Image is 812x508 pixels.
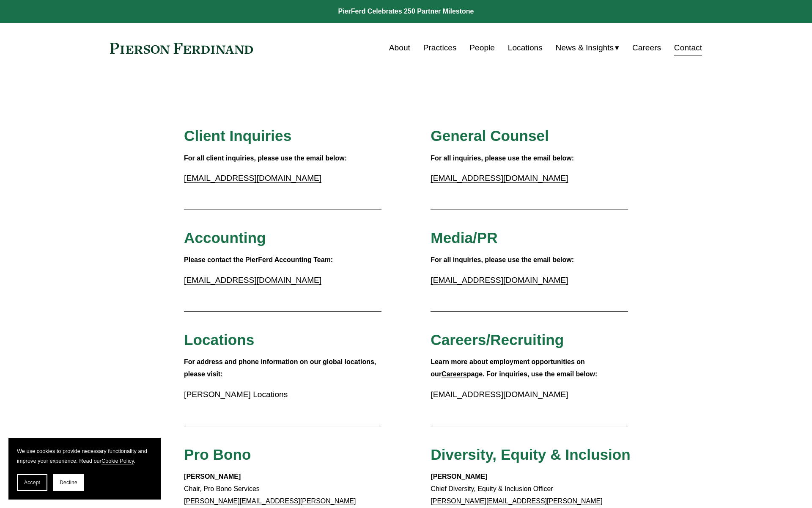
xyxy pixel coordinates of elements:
[442,370,467,378] a: Careers
[184,446,251,463] span: Pro Bono
[431,390,568,399] a: [EMAIL_ADDRESS][DOMAIN_NAME]
[556,41,614,55] span: News & Insights
[431,331,564,348] span: Careers/Recruiting
[53,474,84,491] button: Decline
[423,40,457,56] a: Practices
[431,256,574,263] strong: For all inquiries, please use the email below:
[17,446,152,466] p: We use cookies to provide necessary functionality and improve your experience. Read our .
[184,473,241,480] strong: [PERSON_NAME]
[17,474,47,491] button: Accept
[184,127,291,144] span: Client Inquiries
[8,438,161,500] section: Cookie banner
[508,40,543,56] a: Locations
[184,390,288,399] a: [PERSON_NAME] Locations
[431,473,487,480] strong: [PERSON_NAME]
[469,40,495,56] a: People
[184,174,321,182] a: [EMAIL_ADDRESS][DOMAIN_NAME]
[184,229,266,246] span: Accounting
[184,256,333,263] strong: Please contact the PierFerd Accounting Team:
[24,480,40,486] span: Accept
[674,40,702,56] a: Contact
[431,127,549,144] span: General Counsel
[556,40,620,56] a: folder dropdown
[389,40,410,56] a: About
[184,331,254,348] span: Locations
[632,40,661,56] a: Careers
[431,229,497,246] span: Media/PR
[184,155,347,162] strong: For all client inquiries, please use the email below:
[60,480,77,486] span: Decline
[184,276,321,284] a: [EMAIL_ADDRESS][DOMAIN_NAME]
[431,358,587,378] strong: Learn more about employment opportunities on our
[467,370,598,378] strong: page. For inquiries, use the email below:
[431,155,574,162] strong: For all inquiries, please use the email below:
[184,358,378,378] strong: For address and phone information on our global locations, please visit:
[101,458,134,464] a: Cookie Policy
[431,174,568,182] a: [EMAIL_ADDRESS][DOMAIN_NAME]
[431,446,631,463] span: Diversity, Equity & Inclusion
[431,276,568,284] a: [EMAIL_ADDRESS][DOMAIN_NAME]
